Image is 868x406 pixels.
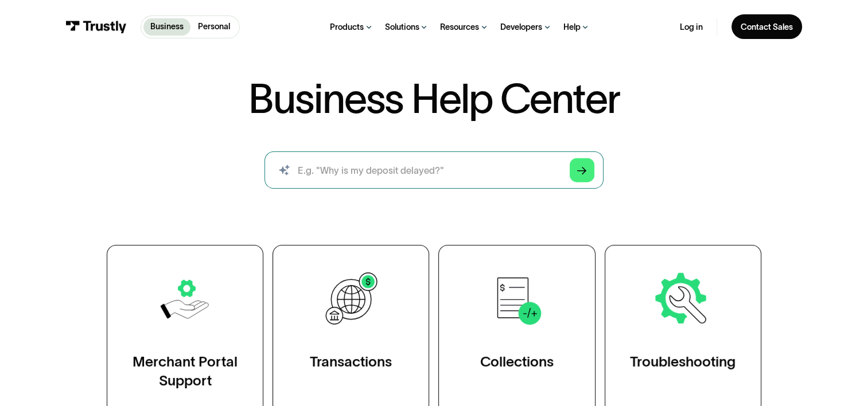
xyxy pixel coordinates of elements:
form: Search [264,151,604,189]
a: Business [143,18,190,36]
a: Personal [190,18,236,36]
div: Merchant Portal Support [131,353,240,390]
input: search [264,151,604,189]
a: Contact Sales [731,14,803,39]
div: Solutions [385,22,419,33]
div: Help [563,22,581,33]
div: Collections [480,353,554,372]
img: Trustly Logo [66,21,127,33]
h1: Business Help Center [248,78,619,119]
p: Business [150,21,184,33]
div: Resources [440,22,479,33]
div: Troubleshooting [630,353,735,372]
div: Developers [500,22,542,33]
div: Contact Sales [741,22,793,33]
div: Products [330,22,364,33]
div: Transactions [310,353,392,372]
p: Personal [198,21,230,33]
a: Log in [680,22,703,33]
